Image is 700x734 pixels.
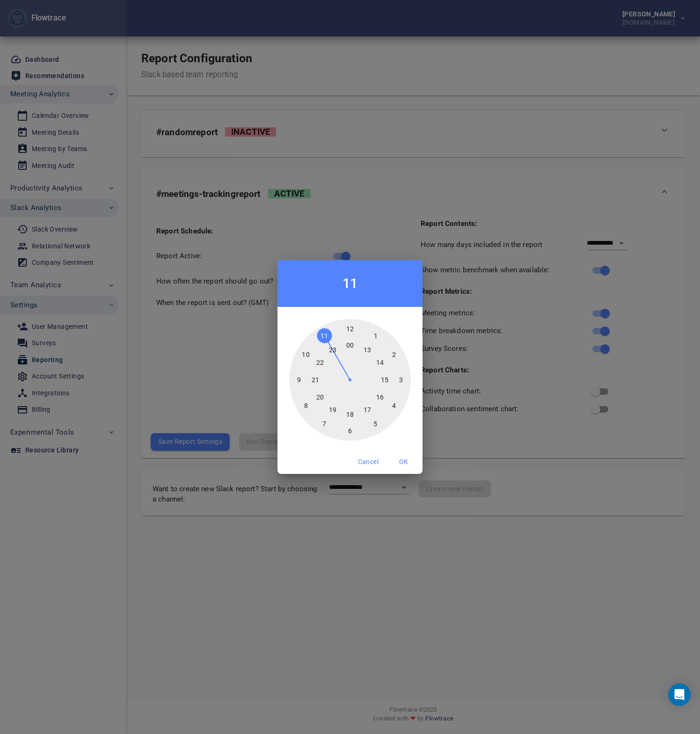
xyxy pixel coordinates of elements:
[343,276,357,291] button: 11
[389,453,419,471] button: OK
[668,683,691,706] div: Open Intercom Messenger
[358,456,379,468] span: Cancel
[351,453,385,471] button: Cancel
[395,456,412,468] span: OK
